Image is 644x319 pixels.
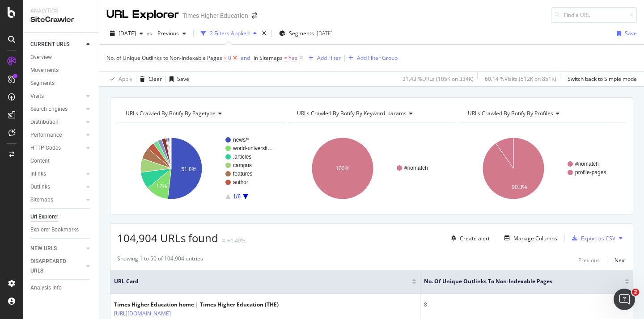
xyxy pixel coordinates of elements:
[288,130,453,207] svg: A chart.
[614,255,626,265] button: Next
[501,233,557,243] button: Manage Columns
[30,225,93,235] a: Explorer Bookmarks
[30,79,55,88] div: Segments
[114,277,410,285] span: URL Card
[181,166,196,172] text: 51.8%
[148,75,162,83] div: Clear
[30,169,46,179] div: Inlinks
[117,231,218,245] span: 104,904 URLs found
[233,179,248,185] text: author
[297,109,407,117] span: URLs Crawled By Botify By keyword_params
[233,162,252,168] text: campus
[233,193,241,200] text: 1/6
[317,29,333,37] div: [DATE]
[30,92,84,101] a: Visits
[30,156,50,166] div: Content
[275,26,336,41] button: Segments[DATE]
[466,106,618,121] h4: URLs Crawled By Botify By profiles
[512,184,527,190] text: 90.3%
[575,161,599,167] text: #nomatch
[106,54,222,62] span: No. of Unique Outlinks to Non-Indexable Pages
[402,75,474,83] div: 31.43 % URLs ( 105K on 334K )
[30,15,92,25] div: SiteCrawler
[404,165,428,171] text: #nomatch
[30,283,93,293] a: Analysis Info
[254,54,283,62] span: In Sitemaps
[136,72,162,86] button: Clear
[448,231,490,245] button: Create alert
[30,118,59,127] div: Distribution
[30,53,93,62] a: Overview
[106,26,147,41] button: [DATE]
[30,53,52,62] div: Overview
[233,145,273,151] text: world-universit…
[30,257,76,276] div: DISAPPEARED URLS
[147,29,154,37] span: vs
[30,169,84,179] a: Inlinks
[241,54,250,62] div: and
[156,183,167,189] text: 12%
[30,195,53,205] div: Sitemaps
[581,235,615,242] div: Export as CSV
[30,105,68,114] div: Search Engines
[30,143,61,153] div: HTTP Codes
[614,289,635,310] iframe: Intercom live chat
[260,29,268,38] div: times
[305,53,341,63] button: Add Filter
[177,75,189,83] div: Save
[632,289,639,296] span: 2
[30,130,84,140] a: Performance
[224,54,227,62] span: >
[345,53,398,63] button: Add Filter Group
[227,237,246,244] div: +1.49%
[233,137,249,143] text: news/*
[357,54,398,62] div: Add Filter Group
[233,171,252,177] text: features
[210,29,250,37] div: 2 Filters Applied
[30,118,84,127] a: Distribution
[30,212,58,222] div: Url Explorer
[106,7,179,22] div: URL Explorer
[114,309,171,318] a: [URL][DOMAIN_NAME]
[614,26,637,41] button: Save
[117,255,203,265] div: Showing 1 to 50 of 104,904 entries
[30,244,84,253] a: NEW URLS
[30,212,93,222] a: Url Explorer
[335,165,349,172] text: 100%
[30,40,69,49] div: CURRENT URLS
[30,79,93,88] a: Segments
[288,52,297,64] span: Yes
[154,26,190,41] button: Previous
[551,7,637,23] input: Find a URL
[578,255,600,265] button: Previous
[30,92,44,101] div: Visits
[124,106,276,121] h4: URLs Crawled By Botify By pagetype
[117,130,282,207] div: A chart.
[30,143,84,153] a: HTTP Codes
[578,256,600,264] div: Previous
[568,75,637,83] div: Switch back to Simple mode
[513,235,557,242] div: Manage Columns
[30,66,93,75] a: Movements
[284,54,287,62] span: =
[166,72,189,86] button: Save
[30,283,62,293] div: Analysis Info
[568,231,615,245] button: Export as CSV
[614,256,626,264] div: Next
[182,11,248,20] div: Times Higher Education
[30,225,79,235] div: Explorer Bookmarks
[30,195,84,205] a: Sitemaps
[30,105,84,114] a: Search Engines
[485,75,556,83] div: 60.14 % Visits ( 512K on 851K )
[30,244,57,253] div: NEW URLS
[30,130,62,140] div: Performance
[564,72,637,86] button: Switch back to Simple mode
[424,301,629,309] div: 8
[252,13,257,19] div: arrow-right-arrow-left
[154,29,179,37] span: Previous
[575,169,606,176] text: profile-pages
[114,301,279,309] div: Times Higher Education home | Times Higher Education (THE)
[119,29,136,37] span: 2025 Sep. 12th
[222,239,225,242] img: Equal
[317,54,341,62] div: Add Filter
